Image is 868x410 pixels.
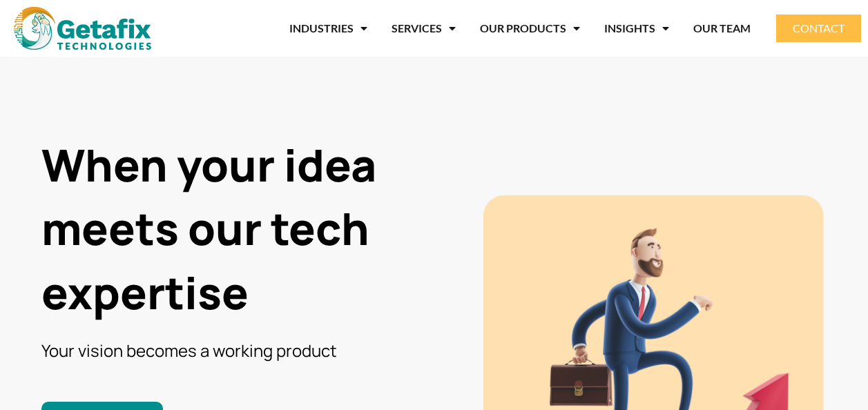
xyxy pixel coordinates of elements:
[693,12,751,44] a: OUR TEAM
[41,133,467,325] h1: When your idea meets our tech expertise
[604,12,669,44] a: INSIGHTS
[392,12,456,44] a: SERVICES
[289,12,367,44] a: INDUSTRIES
[480,12,580,44] a: OUR PRODUCTS
[14,7,151,50] img: web and mobile application development company
[41,339,467,362] h3: Your vision becomes a working product
[793,23,845,34] span: CONTACT
[172,12,751,44] nav: Menu
[776,14,861,42] a: CONTACT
